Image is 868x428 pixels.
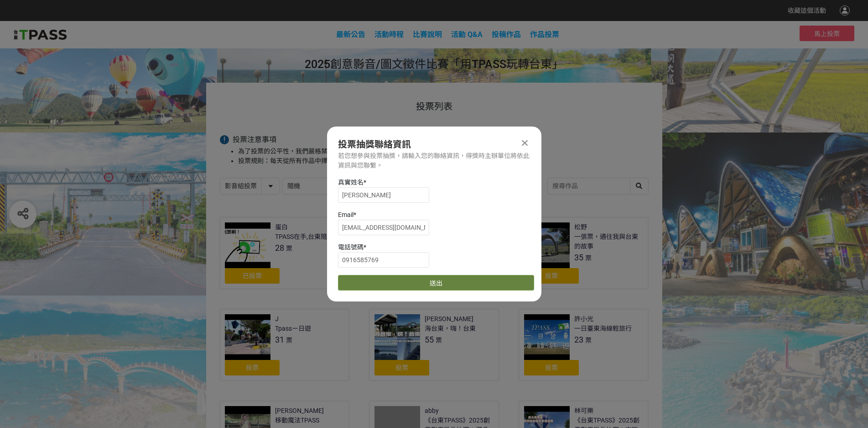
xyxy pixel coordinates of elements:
a: 比賽說明 [413,30,442,39]
div: TPASS在手,台東隨走 [275,232,333,242]
div: J [275,314,279,324]
div: abby [425,406,439,416]
div: 若您想參與投票抽獎，請輸入您的聯絡資訊，得獎時主辦單位將依此資訊與您聯繫。 [338,151,530,170]
span: 投票 [545,364,558,371]
button: 送出 [338,275,534,291]
span: 31 [275,335,284,344]
span: 票 [585,337,592,344]
a: 活動時程 [374,30,404,39]
span: 55 [425,335,434,344]
div: 移動魔法TPASS [275,416,319,425]
span: 投票注意事項 [233,135,276,144]
div: [PERSON_NAME] [275,406,324,416]
img: 2025創意影音/圖文徵件比賽「用TPASS玩轉台東」 [14,28,67,42]
div: 松野 [574,222,587,232]
span: 投稿作品 [492,30,521,39]
div: 一日臺東海線輕旅行 [574,324,632,333]
span: 收藏這個活動 [788,7,826,14]
span: 23 [574,335,583,344]
span: 投票 [545,272,558,280]
div: Tpassㄧ日遊 [275,324,311,333]
span: 2025創意影音/圖文徵件比賽「用TPASS玩轉台東」 [305,58,563,71]
a: 最新公告 [336,30,365,39]
span: Email [338,211,353,218]
a: 松野一張票，通往我與台東的故事35票投票 [519,217,648,289]
button: 馬上投票 [800,26,854,41]
span: 電話號碼 [338,243,364,251]
a: [PERSON_NAME]海台東，嗨！台東55票投票 [369,309,499,380]
a: 許小光一日臺東海線輕旅行23票投票 [519,309,648,380]
div: [PERSON_NAME] [425,314,473,324]
input: 搜尋作品 [548,178,648,194]
span: 票 [436,337,442,344]
a: 蛋白TPASS在手,台東隨走28票已投票 [220,217,349,289]
span: 35 [574,253,583,262]
span: 投票 [395,364,408,371]
div: 林可樂 [574,406,593,416]
span: 投票 [246,364,259,371]
li: 為了投票的公平性，我們嚴格禁止灌票行為，所有投票者皆需經過 LINE 登入認證。 [238,147,649,156]
span: 已投票 [243,272,262,280]
div: 許小光 [574,314,593,324]
span: 票 [286,337,292,344]
div: 海台東，嗨！台東 [425,324,476,333]
span: 28 [275,243,284,253]
h1: 投票列表 [220,101,649,112]
span: 票 [585,254,592,262]
a: JTpassㄧ日遊31票投票 [220,309,349,380]
li: 投票規則：每天從所有作品中擇一投票。 [238,156,649,166]
span: 真實姓名 [338,179,364,186]
span: 票 [286,245,292,252]
div: 蛋白 [275,222,288,232]
span: 馬上投票 [814,30,840,37]
div: 投票抽獎聯絡資訊 [338,137,530,151]
div: 一張票，通往我與台東的故事 [574,232,643,251]
span: 作品投票 [530,30,559,39]
a: 活動 Q&A [451,30,483,39]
